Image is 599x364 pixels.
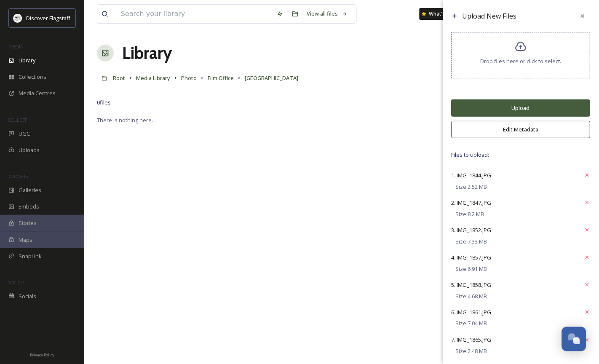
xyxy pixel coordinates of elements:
span: Library [19,56,35,64]
span: Galleries [19,186,41,194]
span: 2. IMG_1847.JPG [452,199,492,206]
a: Media Library [136,73,170,83]
span: Size: 6.91 MB [456,265,487,273]
a: What's New [420,8,462,20]
a: Privacy Policy [30,350,54,360]
a: Library [122,40,172,66]
a: View all files [303,5,352,22]
button: Open Chat [562,327,586,351]
span: 6. IMG_1861.JPG [452,308,492,316]
span: Files to upload: [452,151,591,159]
span: 1. IMG_1844.JPG [452,171,492,179]
span: Size: 7.33 MB [456,238,487,246]
span: There is nothing here. [97,116,153,124]
span: Media Library [136,74,170,82]
span: Collections [19,73,46,81]
a: Root [113,73,125,83]
span: COLLECT [8,117,27,123]
span: Maps [19,236,32,244]
button: Upload [452,99,591,117]
span: SOCIALS [8,279,25,286]
span: MEDIA [8,43,23,50]
span: WIDGETS [8,173,28,179]
span: Root [113,74,125,82]
span: Socials [19,292,36,300]
a: Film Office [208,73,234,83]
span: Size: 2.48 MB [456,348,487,356]
button: Edit Metadata [452,121,591,138]
span: Size: 8.2 MB [456,210,484,218]
span: UGC [19,130,30,138]
input: Search your library [117,5,273,23]
span: Stories [19,219,37,227]
span: 0 file s [97,99,111,107]
span: Size: 4.68 MB [456,292,487,300]
span: Embeds [19,203,39,211]
a: [GEOGRAPHIC_DATA] [245,73,298,83]
span: [GEOGRAPHIC_DATA] [245,74,298,82]
span: Size: 2.52 MB [456,183,487,191]
span: 3. IMG_1852.JPG [452,226,492,234]
span: Photo [181,74,197,82]
span: Size: 7.04 MB [456,320,487,328]
span: Uploads [19,146,40,154]
span: Drop files here or click to select. [481,57,562,65]
span: Film Office [208,74,234,82]
img: Untitled%20design%20(1).png [13,14,22,22]
span: Privacy Policy [30,353,54,358]
span: 4. IMG_1857.JPG [452,254,492,261]
span: SnapLink [19,252,42,260]
span: Upload New Files [463,11,517,21]
span: Discover Flagstaff [26,14,70,22]
a: Photo [181,73,197,83]
span: Media Centres [19,89,56,97]
span: 5. IMG_1858.JPG [452,281,492,289]
span: 7. IMG_1865.JPG [452,336,492,344]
